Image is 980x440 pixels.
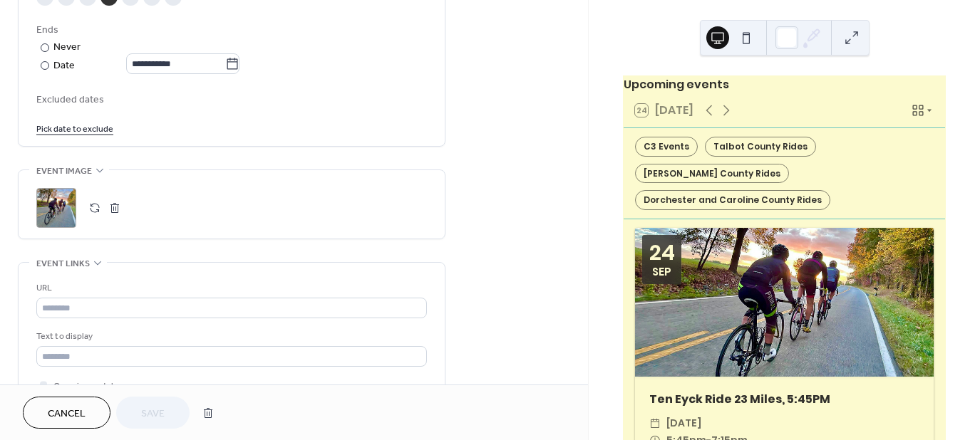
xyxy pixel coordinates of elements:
[36,329,424,344] div: Text to display
[649,242,675,263] div: 24
[36,256,90,271] span: Event links
[36,23,424,38] div: Ends
[635,391,934,408] div: Ten Eyck Ride 23 Miles, 5:45PM
[48,407,86,421] span: Cancel
[23,397,110,429] button: Cancel
[36,122,113,137] span: Pick date to exclude
[53,40,81,55] div: Never
[36,164,92,179] span: Event image
[705,137,816,157] div: Talbot County Rides
[635,190,830,210] div: Dorchester and Caroline County Rides
[624,76,945,93] div: Upcoming events
[635,137,698,157] div: C3 Events
[53,58,239,74] div: Date
[36,281,424,295] div: URL
[666,415,701,432] span: [DATE]
[635,164,789,184] div: [PERSON_NAME] County Rides
[36,188,76,228] div: ;
[652,266,671,277] div: Sep
[53,379,116,394] span: Open in new tab
[36,93,427,108] span: Excluded dates
[649,415,661,432] div: ​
